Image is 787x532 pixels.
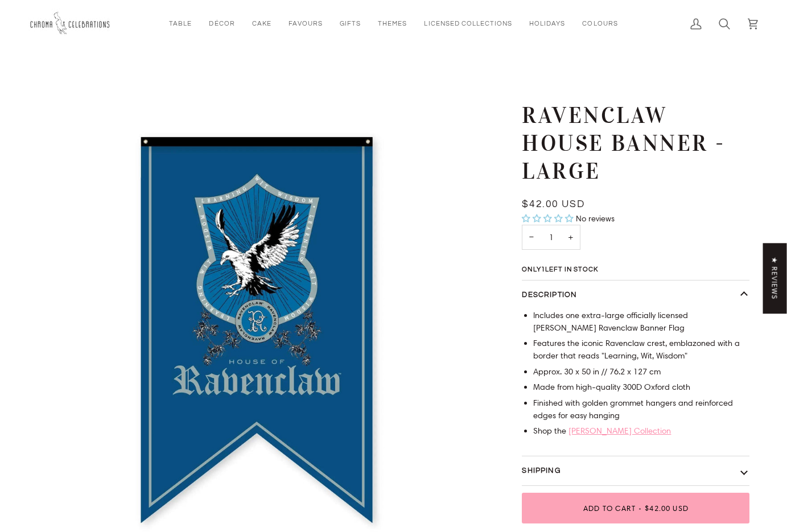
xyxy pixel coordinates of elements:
span: • [636,504,645,513]
li: Approx. 30 x 50 in // 76.2 x 127 cm [533,366,749,378]
input: Quantity [522,225,580,250]
span: 1 [541,266,545,273]
li: Includes one e xtra-large officially licensed [PERSON_NAME] Ravenclaw Banner Flag [533,310,749,335]
span: Décor [209,19,234,28]
span: Table [169,19,192,28]
span: Colours [582,19,617,28]
span: Favours [289,19,323,28]
span: Holidays [529,19,565,28]
span: $42.00 USD [522,199,584,209]
span: Licensed Collections [424,19,512,28]
span: Themes [378,19,407,28]
button: Description [522,281,749,310]
div: Click to open Judge.me floating reviews tab [763,243,787,314]
li: Made from high-quality 300D Oxford cloth [533,381,749,394]
span: $42.00 USD [645,504,689,513]
button: Add to Cart [522,493,749,523]
span: Only left in stock [522,266,603,273]
button: Increase quantity [561,225,580,250]
span: Cake [252,19,271,28]
span: Gifts [340,19,361,28]
span: Add to Cart [583,504,636,513]
h1: Ravenclaw House Banner - Large [522,102,741,185]
li: Finished with golden grommet hangers and reinforced edges for easy hanging [533,397,749,422]
li: Features the iconic Ravenclaw crest, emblazoned with a border that reads "Learning, Wit, Wisdom" [533,337,749,362]
button: Decrease quantity [522,225,540,250]
span: No reviews [576,213,615,224]
li: Shop the [533,425,749,438]
img: Chroma Celebrations [28,9,114,39]
button: Shipping [522,456,749,486]
a: [PERSON_NAME] Collection [568,426,671,436]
